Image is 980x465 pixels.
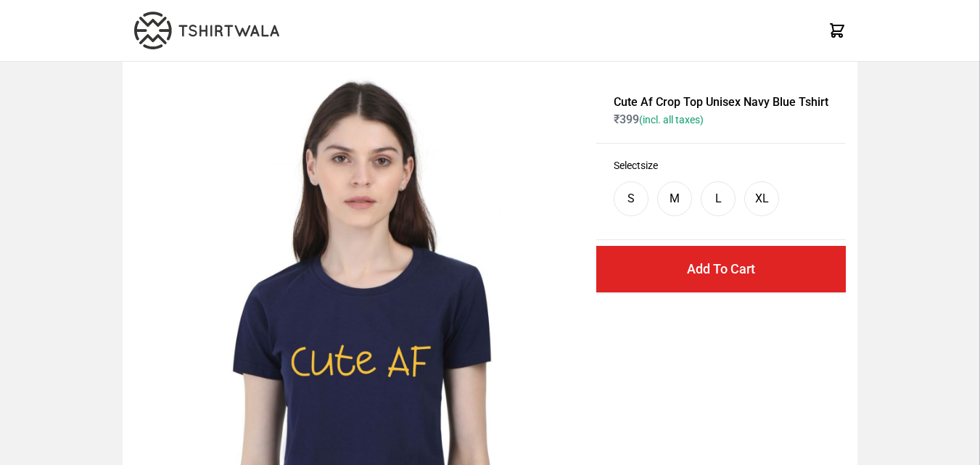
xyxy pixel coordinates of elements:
div: M [670,190,680,207]
div: L [715,190,722,207]
span: ₹ 399 [614,112,704,126]
span: (incl. all taxes) [639,114,704,125]
button: Add To Cart [596,246,846,292]
h1: Cute Af Crop Top Unisex Navy Blue Tshirt [614,94,828,111]
div: XL [755,190,769,207]
div: S [627,190,635,207]
h3: Select size [614,158,828,173]
img: TW-LOGO-400-104.png [134,12,279,49]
